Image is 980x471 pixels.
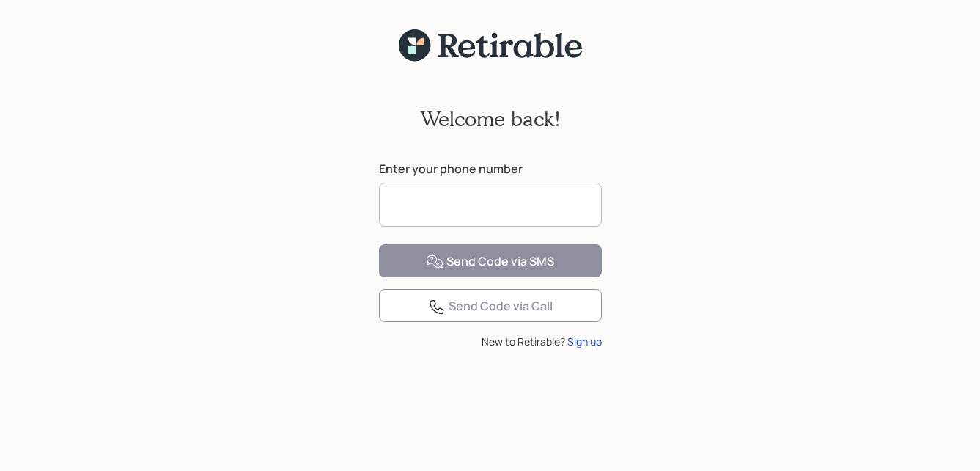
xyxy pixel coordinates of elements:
button: Send Code via Call [379,289,602,322]
h2: Welcome back! [420,106,561,131]
div: Send Code via SMS [426,253,554,271]
button: Send Code via SMS [379,244,602,277]
div: New to Retirable? [379,334,602,349]
label: Enter your phone number [379,161,602,177]
div: Send Code via Call [428,298,553,315]
div: Sign up [567,334,602,349]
